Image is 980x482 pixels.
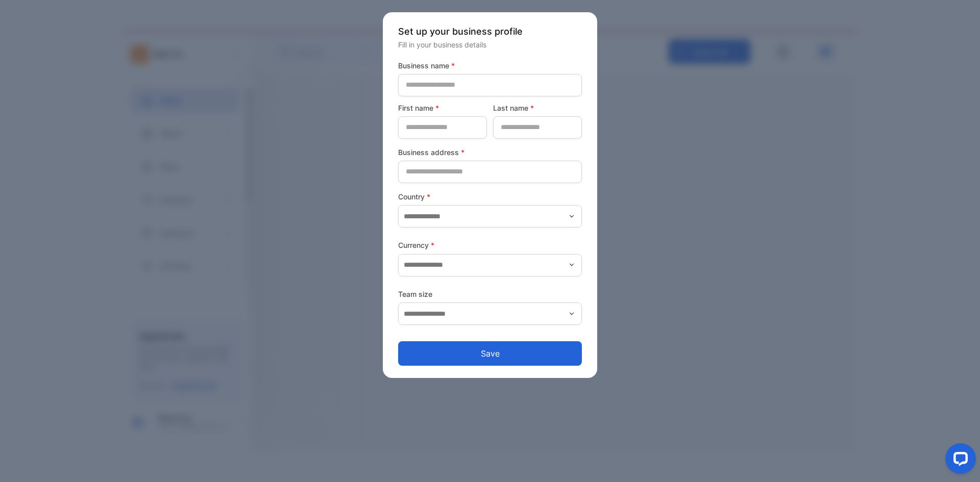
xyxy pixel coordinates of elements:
button: Save [398,341,582,366]
label: Last name [493,103,582,113]
label: Country [398,191,582,202]
p: Fill in your business details [398,39,582,50]
label: First name [398,103,487,113]
label: Team size [398,289,582,299]
label: Business name [398,60,582,71]
p: Set up your business profile [398,24,582,38]
iframe: LiveChat chat widget [937,439,980,482]
label: Business address [398,147,582,158]
label: Currency [398,240,582,250]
